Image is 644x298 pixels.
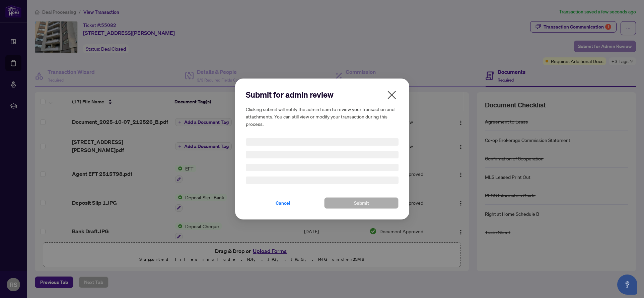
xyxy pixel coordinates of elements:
[276,198,290,208] span: Cancel
[617,275,637,295] button: Open asap
[246,105,399,128] h5: Clicking submit will notify the admin team to review your transaction and attachments. You can st...
[386,90,397,100] span: close
[246,197,320,209] button: Cancel
[324,197,399,209] button: Submit
[246,89,399,100] h2: Submit for admin review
